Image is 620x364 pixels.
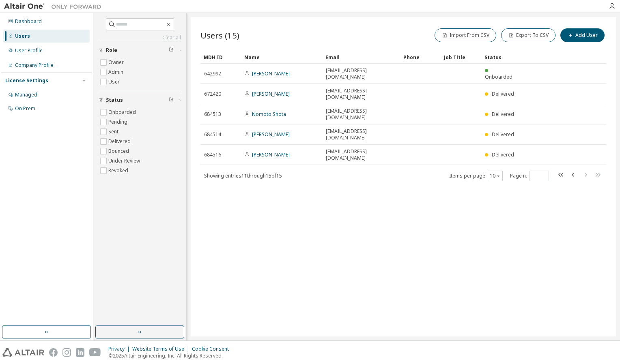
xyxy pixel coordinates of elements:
label: Onboarded [108,107,138,117]
span: 684514 [204,131,221,138]
label: Owner [108,58,125,67]
img: instagram.svg [62,348,71,357]
span: Showing entries 11 through 15 of 15 [204,172,282,179]
div: Status [484,51,519,64]
span: 672420 [204,91,221,97]
button: Export To CSV [501,28,555,42]
div: On Prem [15,105,35,112]
div: User Profile [15,47,43,54]
div: Phone [403,51,437,64]
a: [PERSON_NAME] [252,131,290,138]
div: Dashboard [15,18,42,25]
div: Job Title [444,51,478,64]
span: [EMAIL_ADDRESS][DOMAIN_NAME] [326,108,396,121]
span: 642992 [204,71,221,77]
a: Nomoto Shota [252,111,286,118]
label: Delivered [108,137,132,146]
span: Users (15) [200,30,239,41]
a: [PERSON_NAME] [252,70,290,77]
div: Company Profile [15,62,54,69]
div: Website Terms of Use [132,346,192,352]
div: Email [325,51,397,64]
img: facebook.svg [49,348,58,357]
span: [EMAIL_ADDRESS][DOMAIN_NAME] [326,88,396,101]
span: Clear filter [169,97,174,103]
span: Page n. [510,171,549,181]
span: [EMAIL_ADDRESS][DOMAIN_NAME] [326,67,396,80]
div: Name [244,51,319,64]
div: License Settings [5,77,48,84]
label: Sent [108,127,120,137]
label: Admin [108,67,125,77]
span: 684513 [204,111,221,118]
label: Pending [108,117,129,127]
label: User [108,77,121,87]
div: Privacy [108,346,132,352]
span: Delivered [492,90,514,97]
button: Import From CSV [435,28,496,42]
div: Managed [15,92,37,98]
label: Revoked [108,166,130,176]
span: [EMAIL_ADDRESS][DOMAIN_NAME] [326,128,396,141]
img: altair_logo.svg [2,348,44,357]
span: Delivered [492,131,514,138]
span: [EMAIL_ADDRESS][DOMAIN_NAME] [326,148,396,161]
span: Onboarded [485,73,512,80]
button: 10 [490,173,501,179]
a: [PERSON_NAME] [252,151,290,158]
a: Clear all [99,34,181,41]
a: [PERSON_NAME] [252,90,290,97]
button: Add User [560,28,605,42]
img: youtube.svg [89,348,101,357]
img: Altair One [4,2,105,11]
span: Role [106,47,117,54]
button: Role [99,41,181,59]
span: 684516 [204,152,221,158]
span: Status [106,97,123,103]
p: © 2025 Altair Engineering, Inc. All Rights Reserved. [108,352,234,359]
span: Delivered [492,111,514,118]
div: MDH ID [204,51,238,64]
span: Items per page [449,171,503,181]
div: Users [15,33,30,39]
span: Delivered [492,151,514,158]
label: Under Review [108,156,142,166]
div: Cookie Consent [192,346,234,352]
button: Status [99,91,181,109]
label: Bounced [108,146,131,156]
img: linkedin.svg [76,348,84,357]
span: Clear filter [169,47,174,54]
